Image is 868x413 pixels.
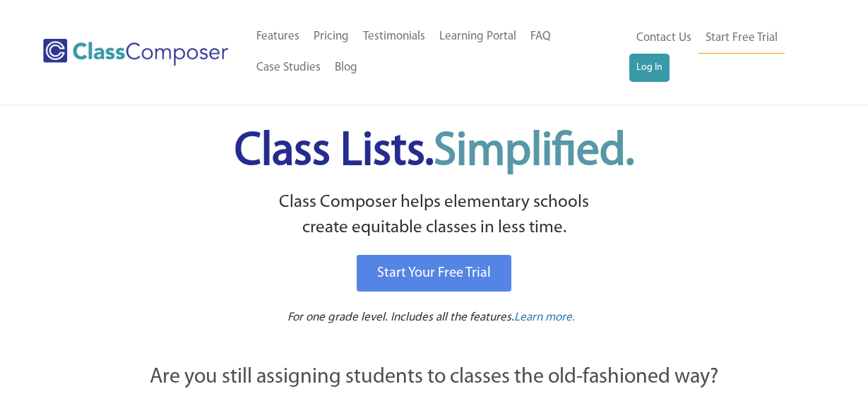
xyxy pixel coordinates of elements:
[234,129,634,175] span: Class Lists.
[328,52,364,83] a: Blog
[698,23,785,54] a: Start Free Trial
[357,255,511,292] a: Start Your Free Trial
[72,190,797,241] p: Class Composer helps elementary schools create equitable classes in less time.
[249,21,629,83] nav: Header Menu
[629,23,814,82] nav: Header Menu
[629,54,670,82] a: Log In
[249,21,307,52] a: Features
[356,21,432,52] a: Testimonials
[629,23,698,54] a: Contact Us
[249,52,328,83] a: Case Studies
[434,129,634,175] span: Simplified.
[287,311,514,323] span: For one grade level. Includes all the features.
[523,21,558,52] a: FAQ
[432,21,523,52] a: Learning Portal
[514,309,575,327] a: Learn more.
[377,266,491,280] span: Start Your Free Trial
[514,311,575,323] span: Learn more.
[307,21,356,52] a: Pricing
[43,39,228,66] img: Class Composer
[74,362,795,393] p: Are you still assigning students to classes the old-fashioned way?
